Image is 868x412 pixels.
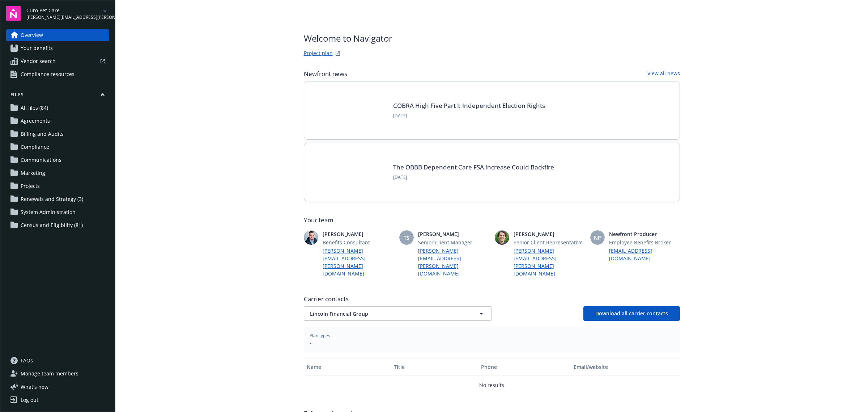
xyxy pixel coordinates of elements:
a: COBRA High Five Part I: Independent Election Rights [393,101,545,110]
div: Phone [481,363,568,371]
a: FAQs [6,355,109,366]
span: Agreements [21,115,50,127]
span: [PERSON_NAME] [418,230,489,238]
a: projectPlanWebsite [333,49,342,58]
span: Census and Eligibility (81) [21,219,83,231]
a: Vendor search [6,55,109,67]
a: arrowDropDown [101,7,109,15]
span: Manage team members [21,368,78,379]
span: [PERSON_NAME] [514,230,584,238]
a: All files (84) [6,102,109,114]
a: [PERSON_NAME][EMAIL_ADDRESS][PERSON_NAME][DOMAIN_NAME] [514,247,584,277]
span: Billing and Audits [21,128,64,140]
button: Title [391,358,478,375]
span: Your benefits [21,42,53,54]
a: [EMAIL_ADDRESS][DOMAIN_NAME] [609,247,680,262]
span: Newfront news [304,70,347,78]
span: - [310,339,674,346]
span: Projects [21,180,40,192]
button: Phone [478,358,571,375]
span: Marketing [21,167,45,179]
span: Compliance resources [21,68,75,80]
img: photo [304,230,318,245]
a: Communications [6,154,109,166]
span: FAQs [21,355,33,366]
a: Marketing [6,167,109,179]
span: Plan types [310,332,674,339]
img: navigator-logo.svg [6,6,21,21]
div: Name [307,363,388,371]
span: Senior Client Representative [514,239,584,246]
a: Census and Eligibility (81) [6,219,109,231]
span: Overview [21,29,43,41]
span: [DATE] [393,113,545,119]
span: Curo Pet Care [26,7,101,14]
a: System Administration [6,206,109,218]
span: Vendor search [21,55,56,67]
button: Download all carrier contacts [583,306,680,321]
a: Compliance [6,141,109,153]
span: NP [594,234,601,241]
a: Your benefits [6,42,109,54]
a: Overview [6,29,109,41]
span: Benefits Consultant [323,239,393,246]
button: Lincoln Financial Group [304,306,492,321]
button: Name [304,358,391,375]
span: What ' s new [21,383,48,391]
img: BLOG-Card Image - Compliance - COBRA High Five Pt 1 07-18-25.jpg [316,93,384,128]
a: [PERSON_NAME][EMAIL_ADDRESS][PERSON_NAME][DOMAIN_NAME] [323,247,393,277]
img: BLOG-Card Image - Compliance - OBBB Dep Care FSA - 08-01-25.jpg [316,155,384,189]
div: Title [394,363,475,371]
a: Compliance resources [6,68,109,80]
a: Agreements [6,115,109,127]
span: Communications [21,154,61,166]
div: Email/website [574,363,677,371]
span: Lincoln Financial Group [310,310,460,318]
a: Billing and Audits [6,128,109,140]
a: The OBBB Dependent Care FSA Increase Could Backfire [393,163,554,171]
span: Carrier contacts [304,295,680,303]
button: Curo Pet Care[PERSON_NAME][EMAIL_ADDRESS][PERSON_NAME][DOMAIN_NAME]arrowDropDown [26,6,109,21]
span: Compliance [21,141,49,153]
a: Manage team members [6,368,109,379]
div: Log out [21,394,38,406]
a: Renewals and Strategy (3) [6,193,109,205]
span: [DATE] [393,174,554,181]
span: Employee Benefits Broker [609,239,680,246]
span: System Administration [21,206,76,218]
span: Renewals and Strategy (3) [21,193,83,205]
a: Projects [6,180,109,192]
span: Download all carrier contacts [595,310,668,317]
a: Project plan [304,49,333,58]
span: [PERSON_NAME][EMAIL_ADDRESS][PERSON_NAME][DOMAIN_NAME] [26,14,101,21]
img: photo [495,230,509,245]
span: TS [404,234,409,241]
span: Your team [304,216,680,224]
button: Files [6,92,109,101]
button: What's new [6,383,60,391]
span: Senior Client Manager [418,239,489,246]
span: Welcome to Navigator [304,32,392,45]
a: [PERSON_NAME][EMAIL_ADDRESS][PERSON_NAME][DOMAIN_NAME] [418,247,489,277]
button: Email/website [571,358,680,375]
span: Newfront Producer [609,230,680,238]
p: No results [479,381,504,389]
a: View all news [647,70,680,78]
span: All files (84) [21,102,48,114]
span: [PERSON_NAME] [323,230,393,238]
